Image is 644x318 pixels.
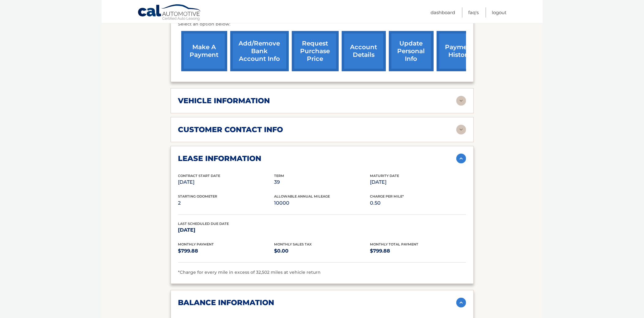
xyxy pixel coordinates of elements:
span: Monthly Sales Tax [274,242,312,246]
span: Monthly Total Payment [370,242,418,246]
span: Charge Per Mile* [370,194,404,198]
a: account details [342,31,386,71]
span: Maturity Date [370,174,399,178]
a: update personal info [389,31,434,71]
img: accordion-rest.svg [456,125,466,135]
p: [DATE] [178,226,274,234]
span: Last Scheduled Due Date [178,222,229,226]
a: payment history [437,31,483,71]
img: accordion-rest.svg [456,96,466,106]
p: $799.88 [178,247,274,255]
a: FAQ's [469,7,479,18]
span: Starting Odometer [178,194,217,198]
a: make a payment [181,31,227,71]
a: request purchase price [292,31,339,71]
h2: customer contact info [178,125,283,134]
span: *Charge for every mile in excess of 32,502 miles at vehicle return [178,269,321,275]
p: 39 [274,178,370,186]
p: Select an option below: [178,21,466,28]
span: Monthly Payment [178,242,214,246]
span: Term [274,174,284,178]
h2: balance information [178,298,274,307]
h2: vehicle information [178,96,270,105]
a: Add/Remove bank account info [230,31,289,71]
span: Contract Start Date [178,174,220,178]
p: 10000 [274,199,370,207]
img: accordion-active.svg [456,298,466,308]
p: [DATE] [370,178,466,186]
p: 0.50 [370,199,466,207]
p: 2 [178,199,274,207]
p: $799.88 [370,247,466,255]
a: Logout [492,7,507,18]
p: $0.00 [274,247,370,255]
p: [DATE] [178,178,274,186]
a: Cal Automotive [137,4,202,22]
a: Dashboard [431,7,455,18]
h2: lease information [178,154,262,163]
img: accordion-active.svg [456,154,466,163]
span: Allowable Annual Mileage [274,194,330,198]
